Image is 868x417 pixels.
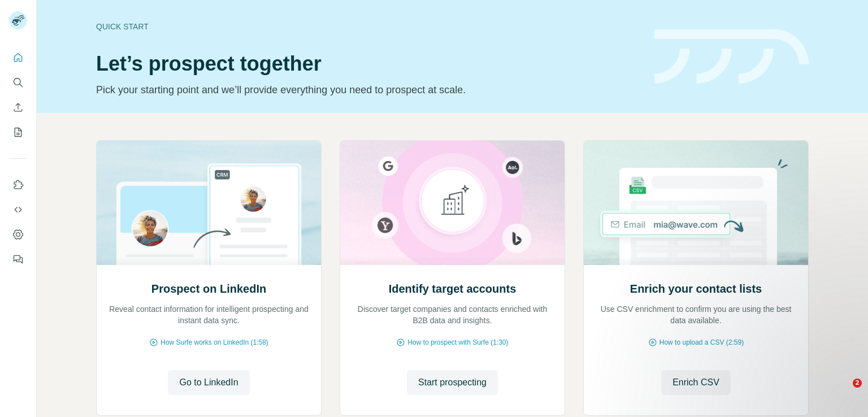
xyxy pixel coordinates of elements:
div: Quick start [96,21,641,32]
button: Quick start [9,47,27,68]
button: Go to LinkedIn [168,370,249,395]
button: Enrich CSV [9,97,27,118]
button: Use Surfe API [9,199,27,220]
img: Enrich your contact lists [583,141,809,265]
img: banner [654,29,809,84]
p: Reveal contact information for intelligent prospecting and instant data sync. [108,303,310,326]
h2: Prospect on LinkedIn [151,281,266,297]
img: Prospect on LinkedIn [96,141,322,265]
button: Feedback [9,249,27,270]
span: Start prospecting [418,376,487,389]
button: Dashboard [9,224,27,245]
button: My lists [9,122,27,142]
button: Search [9,72,27,93]
iframe: Intercom live chat [830,379,857,406]
img: Identify target accounts [340,141,565,265]
button: Start prospecting [407,370,498,395]
p: Use CSV enrichment to confirm you are using the best data available. [595,303,797,326]
h2: Enrich your contact lists [630,281,762,297]
button: Use Surfe on LinkedIn [9,175,27,195]
span: Go to LinkedIn [179,376,238,389]
p: Discover target companies and contacts enriched with B2B data and insights. [351,303,553,326]
span: 2 [853,379,862,388]
p: Pick your starting point and we’ll provide everything you need to prospect at scale. [96,82,641,98]
h1: Let’s prospect together [96,53,641,75]
span: How Surfe works on LinkedIn (1:58) [160,337,268,347]
span: How to prospect with Surfe (1:30) [407,337,508,347]
h2: Identify target accounts [389,281,517,297]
